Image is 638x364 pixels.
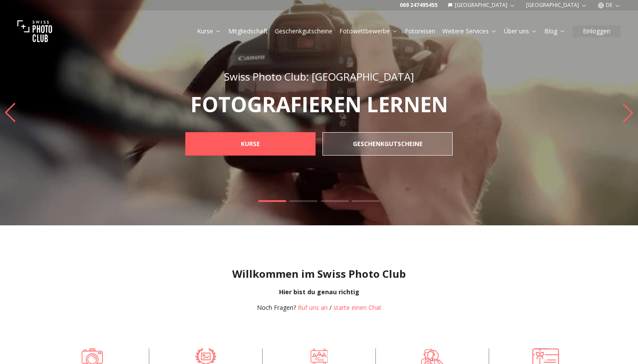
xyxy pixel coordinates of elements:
[185,132,316,156] a: KURSE
[400,2,437,9] a: 069 247495455
[225,25,271,37] button: Mitgliedschaft
[541,25,569,37] button: Blog
[322,132,453,156] a: GESCHENKGUTSCHEINE
[224,69,414,84] span: Swiss Photo Club: [GEOGRAPHIC_DATA]
[504,27,537,36] a: Über uns
[544,27,566,36] a: Blog
[275,27,332,36] a: Geschenkgutscheine
[353,140,423,148] b: GESCHENKGUTSCHEINE
[17,14,52,49] img: Swiss photo club
[241,140,260,148] b: KURSE
[442,27,497,36] a: Weitere Services
[401,25,439,37] button: Fotoreisen
[166,94,472,115] p: FOTOGRAFIEREN LERNEN
[333,303,381,312] button: starte einen Chat
[7,267,631,281] h1: Willkommen im Swiss Photo Club
[194,25,225,37] button: Kurse
[257,303,381,312] div: /
[7,288,631,296] div: Hier bist du genau richtig
[339,27,398,36] a: Fotowettbewerbe
[572,25,621,37] button: Einloggen
[439,25,500,37] button: Weitere Services
[228,27,268,36] a: Mitgliedschaft
[257,303,296,312] span: Noch Fragen?
[298,303,328,312] a: Ruf uns an
[405,27,435,36] a: Fotoreisen
[336,25,401,37] button: Fotowettbewerbe
[271,25,336,37] button: Geschenkgutscheine
[197,27,221,36] a: Kurse
[500,25,541,37] button: Über uns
